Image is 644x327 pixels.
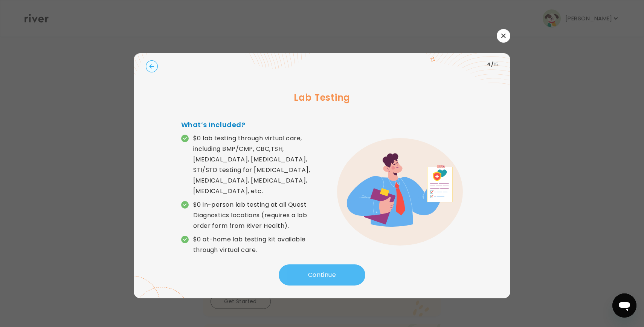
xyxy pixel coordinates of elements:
[337,138,463,246] img: error graphic
[612,293,636,318] iframe: Button to launch messaging window
[279,264,365,286] button: Continue
[181,120,322,130] h4: What’s Included?
[193,133,322,197] p: $0 lab testing through virtual care, including BMP/CMP, CBC,TSH, [MEDICAL_DATA], [MEDICAL_DATA], ...
[146,91,498,104] h3: Lab Testing
[193,200,322,231] p: $0 in-person lab testing at all Quest Diagnostics locations (requires a lab order form from River...
[193,234,322,255] p: $0 at-home lab testing kit available through virtual care.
